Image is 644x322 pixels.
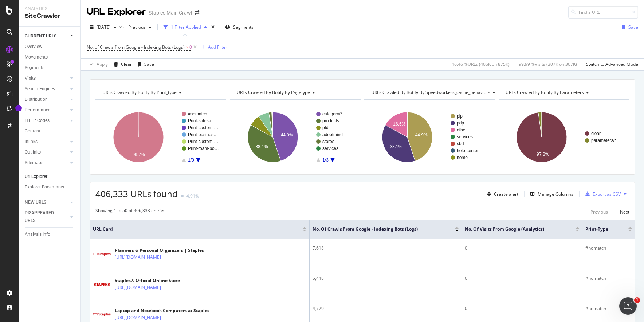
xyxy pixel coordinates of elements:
div: #nomatch [585,305,632,312]
div: 0 [465,245,580,251]
button: Switch to Advanced Mode [583,59,638,70]
span: No. of Crawls from Google - Indexing Bots (Logs) [87,44,185,50]
text: services [322,146,338,151]
div: Tooltip anchor [15,105,22,111]
text: #nomatch [188,111,207,116]
div: Switch to Advanced Mode [586,61,638,67]
button: Clear [111,59,132,70]
div: 1 Filter Applied [171,24,201,30]
text: 44.9% [415,132,428,138]
div: Planners & Personal Organizers | Staples [115,247,204,254]
a: Visits [25,75,68,82]
text: Print-sales-m… [188,118,218,123]
button: Segments [222,21,256,33]
span: 406,333 URLs found [95,188,178,200]
text: 16.6% [393,122,405,127]
div: SiteCrawler [25,12,75,20]
div: Staples® Official Online Store [115,277,193,284]
div: URL Explorer [87,6,146,18]
div: Save [628,24,638,30]
span: URLs Crawled By Botify By parameters [506,89,584,95]
span: vs [119,23,125,29]
button: Save [619,21,638,33]
text: services [457,134,473,139]
text: category/* [322,111,342,116]
span: Segments [233,24,254,30]
text: other [457,127,467,132]
button: Save [135,59,154,70]
div: 4,779 [313,305,458,312]
text: parameters/* [591,138,616,143]
a: Movements [25,53,75,61]
text: Print-custom-… [188,125,218,130]
span: URLs Crawled By Botify By pagetype [237,89,310,95]
a: Url Explorer [25,173,75,180]
div: Previous [590,209,608,215]
img: main image [93,313,111,316]
div: Performance [25,106,50,114]
a: [URL][DOMAIN_NAME] [115,254,161,261]
button: Next [620,207,629,216]
a: DISAPPEARED URLS [25,209,68,224]
div: Movements [25,53,48,61]
text: Print-busines… [188,132,218,137]
a: Segments [25,64,75,72]
div: 0 [465,275,580,282]
a: Performance [25,106,68,114]
a: CURRENT URLS [25,32,68,40]
span: 2025 Sep. 12th [97,24,111,30]
div: A chart. [230,106,361,169]
div: Segments [25,64,44,72]
svg: A chart. [95,106,226,169]
div: Staples Main Crawl [149,9,192,16]
h4: URLs Crawled By Botify By speedworkers_cache_behaviors [370,87,501,98]
button: Apply [87,59,108,70]
text: sbd [457,141,464,146]
button: Previous [125,21,154,33]
input: Find a URL [568,6,638,19]
div: Add Filter [208,44,227,50]
h4: URLs Crawled By Botify By parameters [504,87,623,98]
a: Distribution [25,96,68,103]
span: 1 [634,297,640,303]
span: Previous [125,24,146,30]
text: 44.9% [281,132,293,138]
text: help-center [457,148,479,153]
div: Analysis Info [25,231,50,238]
div: Export as CSV [593,191,621,197]
div: Visits [25,75,36,82]
div: Inlinks [25,138,38,146]
div: NEW URLS [25,199,46,206]
span: No. of Visits from Google (Analytics) [465,226,565,232]
img: main image [93,280,111,289]
text: adeptmind [322,132,343,137]
div: Content [25,127,40,135]
a: Content [25,127,75,135]
div: #nomatch [585,245,632,251]
div: Showing 1 to 50 of 406,333 entries [95,207,165,216]
span: URLs Crawled By Botify By speedworkers_cache_behaviors [371,89,490,95]
div: Explorer Bookmarks [25,183,64,191]
div: -4.91% [185,193,199,199]
div: 46.46 % URLs ( 406K on 875K ) [452,61,510,67]
div: 99.99 % Visits ( 307K on 307K ) [519,61,577,67]
div: Overview [25,43,42,51]
a: HTTP Codes [25,117,68,124]
div: A chart. [499,106,629,169]
a: Search Engines [25,85,68,93]
text: 38.1% [255,144,268,149]
div: Distribution [25,96,48,103]
div: Clear [121,61,132,67]
text: ptd [322,125,329,130]
text: Print-foam-bo… [188,146,219,151]
span: URL Card [93,226,301,232]
text: 1/9 [188,158,194,163]
h4: URLs Crawled By Botify By print_type [101,87,220,98]
div: Outlinks [25,148,41,156]
text: 1/3 [322,158,329,163]
text: 38.1% [390,144,402,149]
button: 1 Filter Applied [161,21,210,33]
div: Analytics [25,6,75,12]
button: [DATE] [87,21,119,33]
